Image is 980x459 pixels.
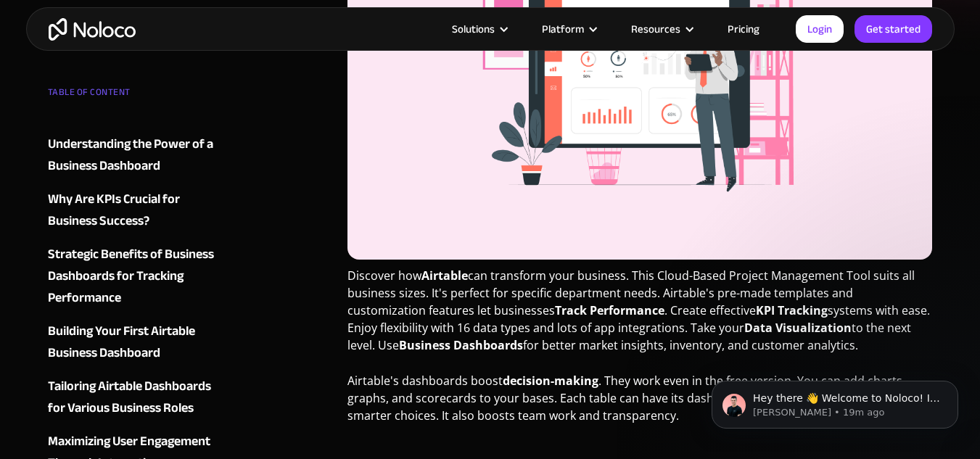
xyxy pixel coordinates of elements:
p: Discover how can transform your business. This Cloud-Based Project Management Tool suits all busi... [347,267,933,365]
strong: decision-making [503,373,598,389]
div: Solutions [452,20,495,38]
p: Airtable's dashboards boost . They work even in the free version. You can add charts, graphs, and... [347,372,933,435]
a: Strategic Benefits of Business Dashboards for Tracking Performance [48,244,223,309]
a: Building Your First Airtable Business Dashboard [48,321,223,364]
a: home [49,18,136,41]
div: Solutions [434,20,524,38]
a: Tailoring Airtable Dashboards for Various Business Roles [48,376,223,419]
a: Understanding the Power of a Business Dashboard [48,133,223,177]
strong: Data Visualization [744,320,852,336]
strong: Airtable [421,268,468,284]
strong: Track Performance [555,302,664,318]
a: Why Are KPIs Crucial for Business Success? [48,189,223,232]
iframe: Intercom notifications message [690,350,980,452]
div: TABLE OF CONTENT [48,81,223,110]
div: Resources [613,20,709,38]
a: Get started [855,15,932,43]
a: Login [796,15,844,43]
div: Platform [524,20,613,38]
div: Resources [631,20,680,38]
strong: Business Dashboards [399,337,523,353]
div: Platform [542,20,584,38]
strong: KPI Tracking [756,302,828,318]
a: Pricing [709,20,778,38]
